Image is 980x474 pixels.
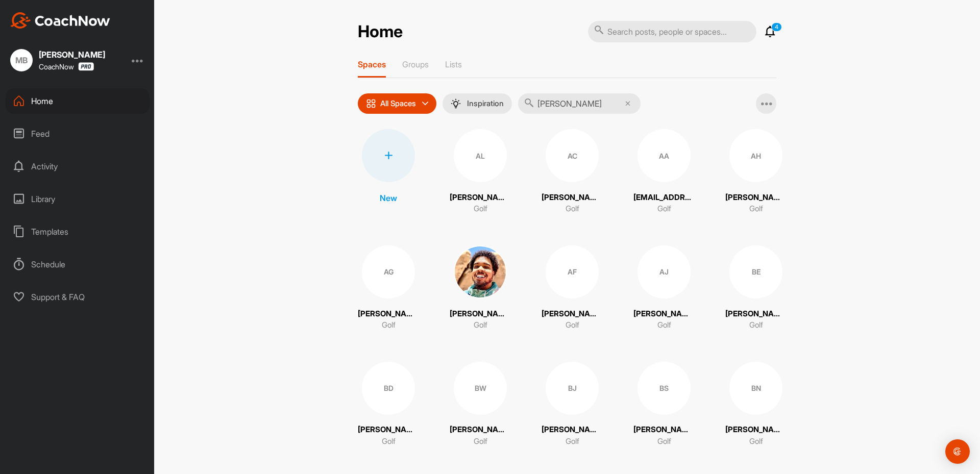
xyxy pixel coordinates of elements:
a: AH[PERSON_NAME]Golf [725,129,787,215]
div: AF [546,245,599,298]
p: Golf [382,436,396,447]
a: AC[PERSON_NAME]Golf [542,129,603,215]
div: AL [454,129,507,182]
p: Golf [474,436,487,447]
a: AF[PERSON_NAME]Golf [542,245,603,331]
p: Golf [657,436,671,447]
p: 4 [771,22,782,32]
div: BN [729,362,782,415]
p: New [380,192,397,204]
div: BW [454,362,507,415]
img: icon [366,98,376,109]
a: AG[PERSON_NAME]Golf [358,245,419,331]
div: Support & FAQ [6,284,150,310]
div: CoachNow [39,62,94,71]
img: square_aa502df4ecdab00aea132553d6ba7dc5.jpg [454,245,507,298]
p: Golf [566,203,579,215]
p: [PERSON_NAME] [450,424,511,436]
div: BD [362,362,415,415]
p: [PERSON_NAME] [725,192,787,204]
h2: Home [358,22,403,42]
div: BS [638,362,691,415]
p: [PERSON_NAME] [358,424,419,436]
p: Golf [657,319,671,331]
p: Golf [474,203,487,215]
img: menuIcon [451,98,461,109]
p: Spaces [358,59,386,69]
a: BW[PERSON_NAME]Golf [450,362,511,447]
p: Groups [402,59,429,69]
img: CoachNow [10,12,110,29]
a: AL[PERSON_NAME]Golf [450,129,511,215]
img: CoachNow Pro [78,62,94,71]
div: MB [10,49,33,71]
p: Golf [566,436,579,447]
input: Search posts, people or spaces... [588,21,756,42]
div: Home [6,88,150,114]
div: Schedule [6,252,150,277]
p: Lists [445,59,462,69]
div: Feed [6,121,150,146]
p: [PERSON_NAME] [725,308,787,320]
p: Golf [474,319,487,331]
div: AC [546,129,599,182]
div: AA [638,129,691,182]
p: Golf [657,203,671,215]
p: Golf [566,319,579,331]
p: All Spaces [380,99,416,108]
a: BS[PERSON_NAME]Golf [633,362,695,447]
a: BD[PERSON_NAME]Golf [358,362,419,447]
p: Inspiration [467,99,504,108]
p: [PERSON_NAME] [358,308,419,320]
a: [PERSON_NAME]Golf [450,245,511,331]
div: [PERSON_NAME] [39,51,105,59]
div: Open Intercom Messenger [945,439,970,464]
div: AG [362,245,415,298]
p: [PERSON_NAME] [633,308,695,320]
div: AJ [638,245,691,298]
div: BJ [546,362,599,415]
a: BE[PERSON_NAME]Golf [725,245,787,331]
p: [EMAIL_ADDRESS][DOMAIN_NAME] [633,192,695,204]
div: BE [729,245,782,298]
p: [PERSON_NAME] [542,308,603,320]
div: AH [729,129,782,182]
div: Templates [6,219,150,244]
p: Golf [382,319,396,331]
div: Activity [6,154,150,179]
p: [PERSON_NAME] [542,192,603,204]
a: BN[PERSON_NAME]Golf [725,362,787,447]
p: [PERSON_NAME] [450,308,511,320]
p: [PERSON_NAME] [725,424,787,436]
p: Golf [749,436,763,447]
input: Search... [518,93,641,114]
a: BJ[PERSON_NAME]Golf [542,362,603,447]
p: Golf [749,319,763,331]
p: [PERSON_NAME] [450,192,511,204]
div: Library [6,186,150,212]
a: AA[EMAIL_ADDRESS][DOMAIN_NAME]Golf [633,129,695,215]
p: [PERSON_NAME] [542,424,603,436]
p: Golf [749,203,763,215]
p: [PERSON_NAME] [633,424,695,436]
a: AJ[PERSON_NAME]Golf [633,245,695,331]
